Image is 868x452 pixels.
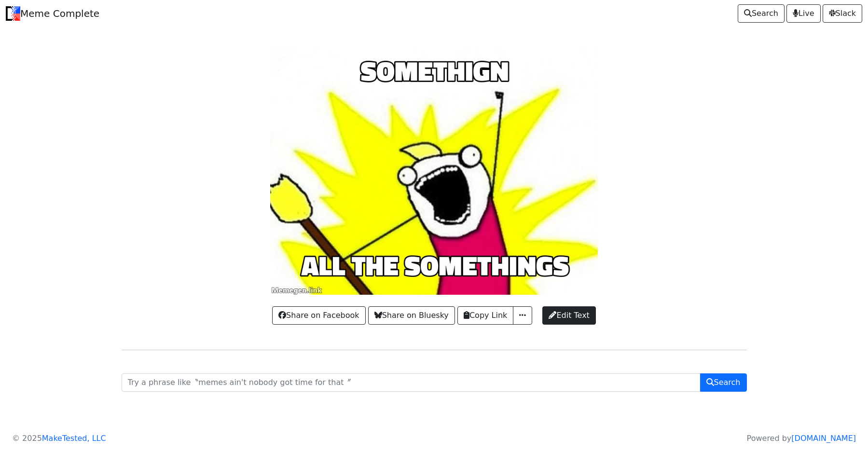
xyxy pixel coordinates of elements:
[738,4,785,23] a: Search
[457,306,513,325] button: Copy Link
[122,373,701,392] input: Try a phrase like〝memes ain't nobody got time for that〞
[42,434,106,443] a: MakeTested, LLC
[278,310,359,321] span: Share on Facebook
[549,310,589,321] span: Edit Text
[823,4,862,23] a: Slack
[786,4,821,23] a: Live
[368,306,455,325] a: Share on Bluesky
[12,433,106,444] p: © 2025
[706,377,741,388] span: Search
[747,433,856,444] p: Powered by
[744,8,778,19] span: Search
[6,4,99,23] a: Meme Complete
[542,306,595,325] a: Edit Text
[272,306,365,325] a: Share on Facebook
[791,434,856,443] a: [DOMAIN_NAME]
[793,8,814,19] span: Live
[374,310,449,321] span: Share on Bluesky
[700,373,747,392] button: Search
[6,6,20,21] img: Meme Complete
[829,8,856,19] span: Slack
